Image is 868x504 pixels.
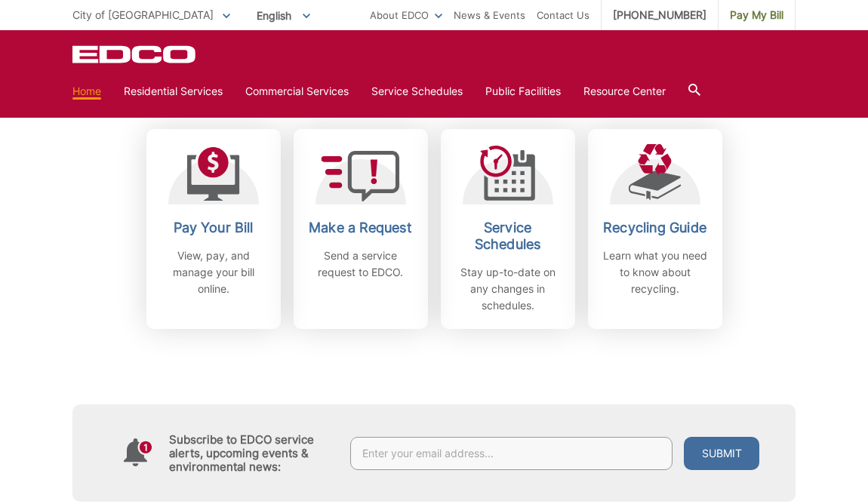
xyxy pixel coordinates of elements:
[245,3,322,28] span: English
[305,220,417,236] h2: Make a Request
[245,83,349,100] a: Commercial Services
[441,129,575,329] a: Service Schedules Stay up-to-date on any changes in schedules.
[305,247,417,281] p: Send a service request to EDCO.
[684,437,759,470] button: Submit
[485,83,561,100] a: Public Facilities
[730,7,783,23] span: Pay My Bill
[169,433,335,474] h4: Subscribe to EDCO service alerts, upcoming events & environmental news:
[294,129,428,329] a: Make a Request Send a service request to EDCO.
[72,45,198,63] a: EDCD logo. Return to the homepage.
[452,264,564,314] p: Stay up-to-date on any changes in schedules.
[599,247,711,297] p: Learn what you need to know about recycling.
[146,129,281,329] a: Pay Your Bill View, pay, and manage your bill online.
[350,437,673,470] input: Enter your email address...
[370,7,442,23] a: About EDCO
[599,220,711,236] h2: Recycling Guide
[537,7,589,23] a: Contact Us
[158,247,269,297] p: View, pay, and manage your bill online.
[124,83,223,100] a: Residential Services
[452,220,564,253] h2: Service Schedules
[72,83,101,100] a: Home
[454,7,525,23] a: News & Events
[588,129,722,329] a: Recycling Guide Learn what you need to know about recycling.
[158,220,269,236] h2: Pay Your Bill
[72,8,214,21] span: City of [GEOGRAPHIC_DATA]
[583,83,666,100] a: Resource Center
[371,83,463,100] a: Service Schedules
